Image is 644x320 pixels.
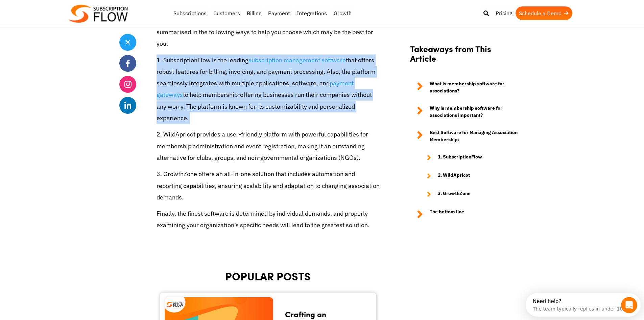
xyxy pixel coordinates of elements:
iframe: Intercom live chat [621,297,637,313]
strong: Why is membership software for associations important? [430,105,518,119]
a: Pricing [492,6,516,20]
strong: Best Software for Managing Association Membership: [430,129,518,143]
p: 2. WildApricot provides a user-friendly platform with powerful capabilities for membership admini... [157,129,380,164]
strong: 2. WildApricot [438,172,470,180]
a: Why is membership software for associations important? [410,105,518,119]
a: Subscriptions [170,6,210,20]
a: Customers [210,6,243,20]
a: Schedule a Demo [516,6,572,20]
a: Payment [265,6,293,20]
a: subscription management software [248,56,346,64]
a: Growth [330,6,355,20]
div: Need help? [7,6,102,11]
a: 1. SubscriptionFlow [420,153,518,162]
a: 2. WildApricot [420,172,518,180]
h2: POPULAR POSTS [157,270,380,282]
a: What is membership software for associations? [410,80,518,94]
iframe: Intercom live chat discovery launcher [526,293,641,317]
a: Integrations [293,6,330,20]
img: Subscriptionflow [69,5,128,23]
p: Finally, the finest software is determined by individual demands, and properly examining your org... [157,208,380,231]
a: 3. GrowthZone [420,190,518,198]
p: 3. GrowthZone offers an all-in-one solution that includes automation and reporting capabilities, ... [157,168,380,203]
a: Best Software for Managing Association Membership: [410,129,518,143]
a: The bottom line [410,208,518,220]
strong: 3. GrowthZone [438,190,471,198]
strong: What is membership software for associations? [430,80,518,94]
p: 1. SubscriptionFlow is the leading that offers robust features for billing, invoicing, and paymen... [157,55,380,124]
strong: The bottom line [430,208,464,220]
a: Billing [243,6,265,20]
div: Open Intercom Messenger [3,3,122,21]
strong: 1. SubscriptionFlow [438,153,482,162]
div: The team typically replies in under 10m [7,11,102,18]
h2: Takeaways from This Article [410,44,518,70]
